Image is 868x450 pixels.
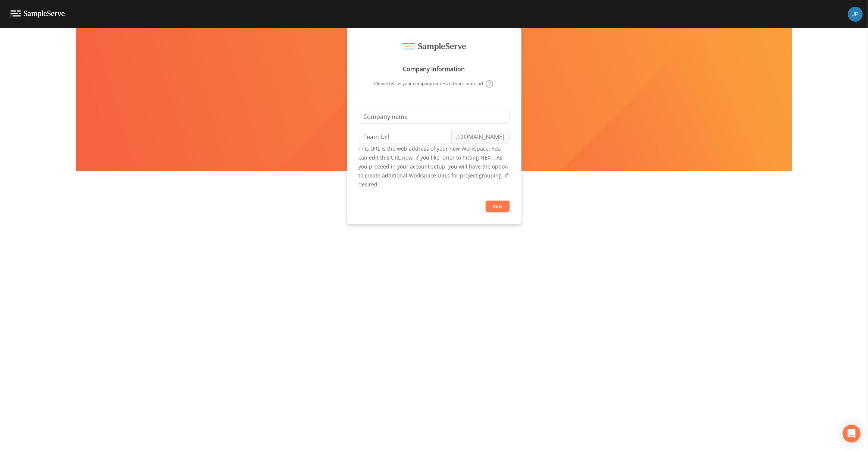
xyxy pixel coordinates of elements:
img: logo [10,10,65,18]
button: Next [486,201,510,212]
img: sample serve logo [402,43,466,51]
img: 41241ef155101aa6d92a04480b0d0000 [848,7,863,22]
h2: Company Information [403,66,465,72]
input: Company name [359,110,510,124]
small: This URL is the web address of your new Workspace. You can edit this URL now, if you like, prior ... [359,145,508,188]
div: Open Intercom Messenger [843,425,861,443]
input: Team Url [359,130,452,144]
span: .[DOMAIN_NAME] [451,130,510,144]
h3: Please tell us your company name and your team url [375,79,494,88]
